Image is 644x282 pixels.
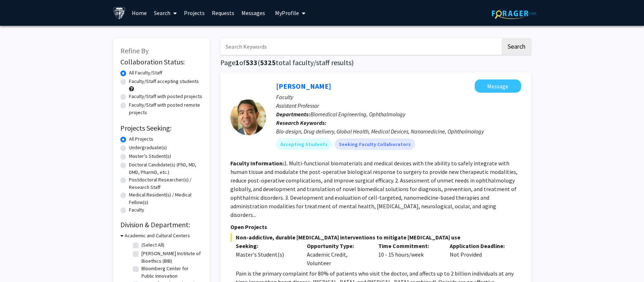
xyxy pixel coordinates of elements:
[150,0,180,25] a: Search
[276,127,521,136] div: Bio-design, Drug delivery, Global Health, Medical Devices, Nanomedicine, Ophthalmology
[120,46,149,55] span: Refine By
[220,58,531,67] h1: Page of ( total faculty/staff results)
[307,242,368,250] p: Opportunity Type:
[246,58,258,67] span: 533
[129,93,202,100] label: Faculty/Staff with posted projects
[492,8,536,19] img: ForagerOne Logo
[502,38,531,55] button: Search
[310,111,405,118] span: Biomedical Engineering, Ophthalmology
[235,58,239,67] span: 1
[230,160,284,167] b: Faculty Information:
[5,250,30,277] iframe: Chat
[129,144,167,151] label: Undergraduate(s)
[120,124,203,132] h2: Projects Seeking:
[373,242,444,267] div: 10 - 15 hours/week
[236,250,296,259] div: Master's Student(s)
[208,0,238,25] a: Requests
[220,38,501,55] input: Search Keywords
[230,160,518,218] fg-read-more: 1. Multi-functional biomaterials and medical devices with the ability to safely integrate with hu...
[129,206,144,214] label: Faculty
[276,119,326,126] b: Research Keywords:
[260,58,276,67] span: 5325
[125,232,190,239] h3: Academic and Cultural Centers
[230,233,521,242] span: Non-addictive, durable [MEDICAL_DATA] interventions to mitigate [MEDICAL_DATA] use
[129,176,203,191] label: Postdoctoral Researcher(s) / Research Staff
[276,101,521,110] p: Assistant Professor
[276,82,331,91] a: [PERSON_NAME]
[180,0,208,25] a: Projects
[301,242,373,267] div: Academic Credit, Volunteer
[378,242,439,250] p: Time Commitment:
[120,58,203,66] h2: Collaboration Status:
[230,223,521,231] p: Open Projects
[141,250,201,265] label: [PERSON_NAME] Institute of Bioethics (BIB)
[129,161,203,176] label: Doctoral Candidate(s) (PhD, MD, DMD, PharmD, etc.)
[129,101,203,116] label: Faculty/Staff with posted remote projects
[141,265,201,280] label: Bloomberg Center for Public Innovation
[129,69,162,77] label: All Faculty/Staff
[275,9,299,16] span: My Profile
[236,242,296,250] p: Seeking:
[276,93,521,101] p: Faculty
[276,111,310,118] b: Departments:
[141,241,164,249] label: (Select All)
[120,220,203,229] h2: Division & Department:
[129,191,203,206] label: Medical Resident(s) / Medical Fellow(s)
[335,138,415,150] mat-chip: Seeking Faculty Collaborators
[129,135,153,143] label: All Projects
[276,138,332,150] mat-chip: Accepting Students
[113,7,126,19] img: Johns Hopkins University Logo
[129,78,199,85] label: Faculty/Staff accepting students
[129,152,171,160] label: Master's Student(s)
[450,242,510,250] p: Application Deadline:
[238,0,269,25] a: Messages
[475,79,521,93] button: Message Kunal Parikh
[128,0,150,25] a: Home
[444,242,516,267] div: Not Provided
